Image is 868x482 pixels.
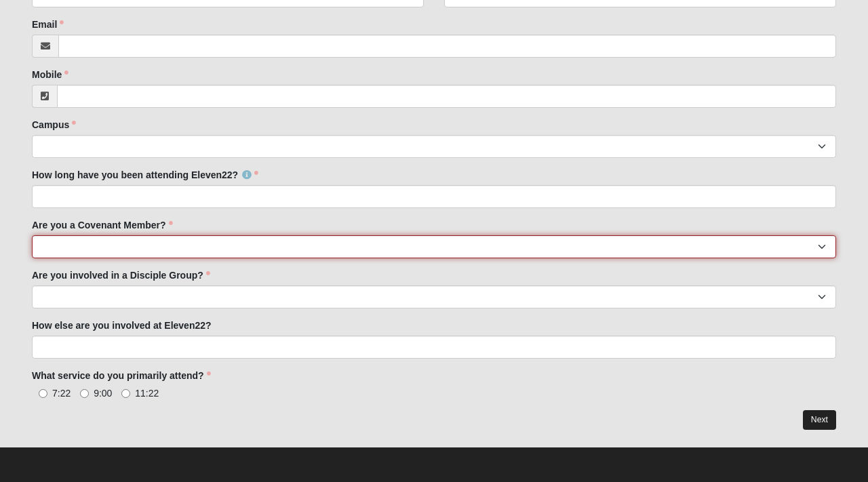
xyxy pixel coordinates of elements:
span: 11:22 [135,388,159,399]
span: 9:00 [94,388,112,399]
input: 9:00 [80,389,89,398]
label: Campus [32,118,76,132]
label: What service do you primarily attend? [32,369,211,382]
label: How else are you involved at Eleven22? [32,319,212,332]
label: Are you involved in a Disciple Group? [32,268,210,282]
label: How long have you been attending Eleven22? [32,168,258,182]
label: Mobile [32,68,68,81]
input: 11:22 [121,389,130,398]
span: 7:22 [52,388,71,399]
input: 7:22 [39,389,47,398]
label: Email [32,18,64,31]
label: Are you a Covenant Member? [32,218,173,232]
a: Next [803,410,836,430]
